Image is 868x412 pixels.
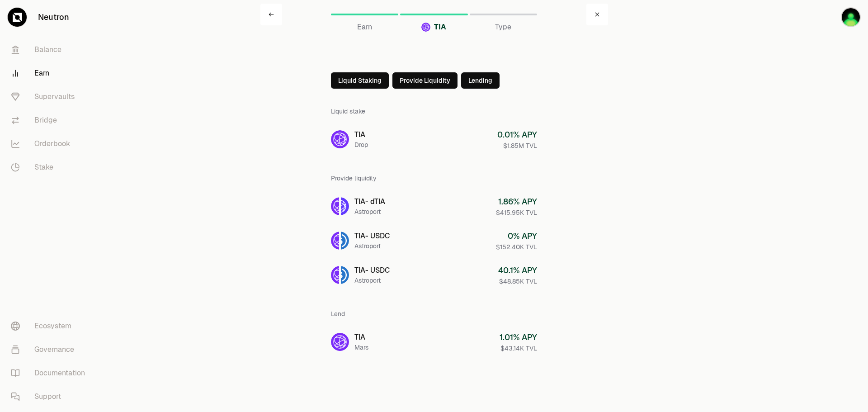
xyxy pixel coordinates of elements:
[354,129,368,140] div: TIA
[496,195,537,208] div: 1.86 % APY
[498,264,537,277] div: 40.1 % APY
[357,22,372,33] span: Earn
[496,208,537,217] div: $415.95K TVL
[4,361,98,385] a: Documentation
[496,242,537,251] div: $152.40K TVL
[341,197,349,215] img: dTIA
[331,99,537,123] div: Liquid stake
[331,266,339,284] img: TIA
[498,277,537,286] div: $48.85K TVL
[4,62,98,85] a: Earn
[331,72,389,89] button: Liquid Staking
[495,22,511,33] span: Type
[434,22,446,33] span: TIA
[324,224,544,257] a: TIAUSDCTIA- USDCAstroport0% APY$152.40K TVL
[500,344,537,353] div: $43.14K TVL
[421,23,430,32] img: TIA
[500,331,537,344] div: 1.01 % APY
[496,230,537,242] div: 0 % APY
[461,72,500,89] button: Lending
[4,314,98,338] a: Ecosystem
[324,259,544,291] a: TIAUSDCTIA- USDCAstroport40.1% APY$48.85K TVL
[400,4,467,25] a: TIATIA
[4,38,98,62] a: Balance
[341,232,349,250] img: USDC
[4,338,98,361] a: Governance
[4,109,98,132] a: Bridge
[4,85,98,109] a: Supervaults
[497,128,537,141] div: 0.01 % APY
[354,332,368,343] div: TIA
[354,207,385,216] div: Astroport
[331,232,339,250] img: TIA
[331,333,349,351] img: TIA
[354,140,368,149] div: Drop
[4,132,98,156] a: Orderbook
[392,72,458,89] button: Provide Liquidity
[354,231,390,242] div: TIA - USDC
[354,276,390,285] div: Astroport
[4,156,98,179] a: Stake
[324,190,544,223] a: TIAdTIATIA- dTIAAstroport1.86% APY$415.95K TVL
[341,266,349,284] img: USDC
[331,166,537,190] div: Provide liquidity
[324,123,544,156] a: TIATIADrop0.01% APY$1.85M TVL
[324,326,544,358] a: TIATIAMars1.01% APY$43.14K TVL
[331,197,339,215] img: TIA
[354,265,390,276] div: TIA - USDC
[841,7,861,27] img: priv
[4,385,98,408] a: Support
[354,196,385,207] div: TIA - dTIA
[354,242,390,251] div: Astroport
[331,4,398,25] a: Earn
[331,302,537,326] div: Lend
[354,343,368,352] div: Mars
[331,130,349,148] img: TIA
[497,141,537,150] div: $1.85M TVL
